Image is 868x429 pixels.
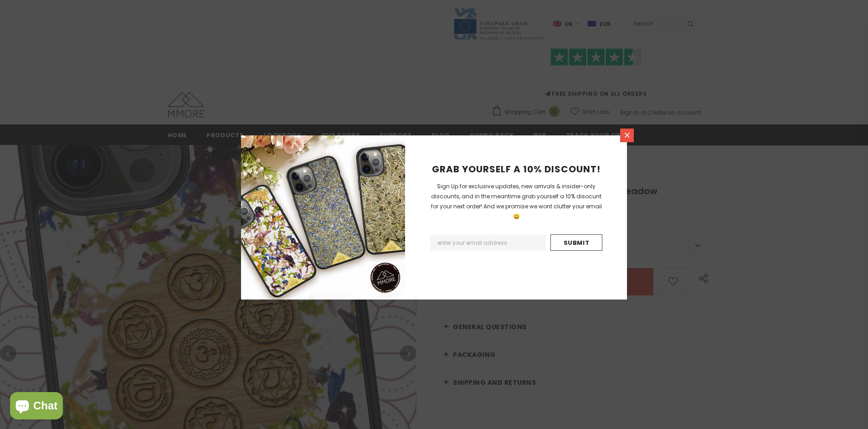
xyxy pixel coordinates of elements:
[550,234,602,251] input: Submit
[7,392,66,422] inbox-online-store-chat: Shopify online store chat
[431,182,602,220] span: Sign Up for exclusive updates, new arrivals & insider-only discounts, and in the meantime grab yo...
[620,129,634,142] a: Close
[432,163,601,176] span: GRAB YOURSELF A 10% DISCOUNT!
[430,234,546,251] input: Email Address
